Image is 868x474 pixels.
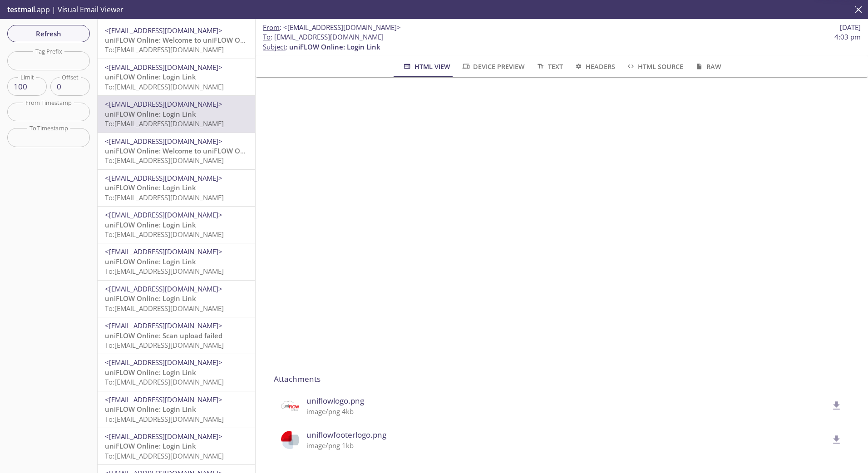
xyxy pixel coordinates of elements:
[15,28,83,39] span: Refresh
[105,358,222,367] span: <[EMAIL_ADDRESS][DOMAIN_NAME]>
[98,243,255,280] div: <[EMAIL_ADDRESS][DOMAIN_NAME]>uniFLOW Online: Login LinkTo:[EMAIL_ADDRESS][DOMAIN_NAME]
[105,45,224,54] span: To: [EMAIL_ADDRESS][DOMAIN_NAME]
[306,407,828,416] p: image/png 4kb
[98,391,255,428] div: <[EMAIL_ADDRESS][DOMAIN_NAME]>uniFLOW Online: Login LinkTo:[EMAIL_ADDRESS][DOMAIN_NAME]
[105,146,257,155] span: uniFLOW Online: Welcome to uniFLOW Online
[105,247,222,256] span: <[EMAIL_ADDRESS][DOMAIN_NAME]>
[536,61,562,72] span: Text
[306,441,828,450] p: image/png 1kb
[98,354,255,390] div: <[EMAIL_ADDRESS][DOMAIN_NAME]>uniFLOW Online: Login LinkTo:[EMAIL_ADDRESS][DOMAIN_NAME]
[105,395,222,404] span: <[EMAIL_ADDRESS][DOMAIN_NAME]>
[263,23,280,32] span: From
[7,5,35,15] span: testmail
[825,400,843,410] a: delete
[105,220,196,229] span: uniFLOW Online: Login Link
[98,170,255,206] div: <[EMAIL_ADDRESS][DOMAIN_NAME]>uniFLOW Online: Login LinkTo:[EMAIL_ADDRESS][DOMAIN_NAME]
[281,431,299,449] img: uniflowfooterlogo.png
[105,432,222,441] span: <[EMAIL_ADDRESS][DOMAIN_NAME]>
[105,321,222,330] span: <[EMAIL_ADDRESS][DOMAIN_NAME]>
[263,32,384,42] span: : [EMAIL_ADDRESS][DOMAIN_NAME]
[402,61,450,72] span: HTML View
[105,72,196,81] span: uniFLOW Online: Login Link
[105,341,224,350] span: To: [EMAIL_ADDRESS][DOMAIN_NAME]
[105,331,222,340] span: uniFLOW Online: Scan upload failed
[98,96,255,132] div: <[EMAIL_ADDRESS][DOMAIN_NAME]>uniFLOW Online: Login LinkTo:[EMAIL_ADDRESS][DOMAIN_NAME]
[263,32,861,52] p: :
[283,23,401,32] span: <[EMAIL_ADDRESS][DOMAIN_NAME]>
[263,32,271,41] span: To
[105,257,196,266] span: uniFLOW Online: Login Link
[105,63,222,72] span: <[EMAIL_ADDRESS][DOMAIN_NAME]>
[7,25,90,42] button: Refresh
[105,26,222,35] span: <[EMAIL_ADDRESS][DOMAIN_NAME]>
[98,317,255,354] div: <[EMAIL_ADDRESS][DOMAIN_NAME]>uniFLOW Online: Scan upload failedTo:[EMAIL_ADDRESS][DOMAIN_NAME]
[105,304,224,313] span: To: [EMAIL_ADDRESS][DOMAIN_NAME]
[98,22,255,59] div: <[EMAIL_ADDRESS][DOMAIN_NAME]>uniFLOW Online: Welcome to uniFLOW OnlineTo:[EMAIL_ADDRESS][DOMAIN_...
[306,395,828,407] span: uniflowlogo.png
[825,395,848,417] button: delete
[306,429,828,441] span: uniflowfooterlogo.png
[105,183,196,192] span: uniFLOW Online: Login Link
[105,405,196,414] span: uniFLOW Online: Login Link
[98,59,255,95] div: <[EMAIL_ADDRESS][DOMAIN_NAME]>uniFLOW Online: Login LinkTo:[EMAIL_ADDRESS][DOMAIN_NAME]
[105,156,224,165] span: To: [EMAIL_ADDRESS][DOMAIN_NAME]
[98,133,255,169] div: <[EMAIL_ADDRESS][DOMAIN_NAME]>uniFLOW Online: Welcome to uniFLOW OnlineTo:[EMAIL_ADDRESS][DOMAIN_...
[98,281,255,317] div: <[EMAIL_ADDRESS][DOMAIN_NAME]>uniFLOW Online: Login LinkTo:[EMAIL_ADDRESS][DOMAIN_NAME]
[825,429,848,451] button: delete
[574,61,615,72] span: Headers
[105,99,222,109] span: <[EMAIL_ADDRESS][DOMAIN_NAME]>
[105,82,224,91] span: To: [EMAIL_ADDRESS][DOMAIN_NAME]
[105,193,224,202] span: To: [EMAIL_ADDRESS][DOMAIN_NAME]
[105,415,224,424] span: To: [EMAIL_ADDRESS][DOMAIN_NAME]
[105,267,224,276] span: To: [EMAIL_ADDRESS][DOMAIN_NAME]
[694,61,721,72] span: Raw
[98,207,255,243] div: <[EMAIL_ADDRESS][DOMAIN_NAME]>uniFLOW Online: Login LinkTo:[EMAIL_ADDRESS][DOMAIN_NAME]
[289,42,380,51] span: uniFLOW Online: Login Link
[263,23,401,32] span: :
[105,230,224,239] span: To: [EMAIL_ADDRESS][DOMAIN_NAME]
[98,428,255,464] div: <[EMAIL_ADDRESS][DOMAIN_NAME]>uniFLOW Online: Login LinkTo:[EMAIL_ADDRESS][DOMAIN_NAME]
[105,119,224,128] span: To: [EMAIL_ADDRESS][DOMAIN_NAME]
[105,451,224,460] span: To: [EMAIL_ADDRESS][DOMAIN_NAME]
[626,61,683,72] span: HTML Source
[840,23,861,32] span: [DATE]
[105,173,222,183] span: <[EMAIL_ADDRESS][DOMAIN_NAME]>
[825,434,843,444] a: delete
[105,441,196,450] span: uniFLOW Online: Login Link
[105,35,257,44] span: uniFLOW Online: Welcome to uniFLOW Online
[461,61,525,72] span: Device Preview
[281,397,299,415] img: uniflowlogo.png
[105,109,196,118] span: uniFLOW Online: Login Link
[105,294,196,303] span: uniFLOW Online: Login Link
[834,32,861,42] span: 4:03 pm
[105,368,196,377] span: uniFLOW Online: Login Link
[105,284,222,293] span: <[EMAIL_ADDRESS][DOMAIN_NAME]>
[105,137,222,146] span: <[EMAIL_ADDRESS][DOMAIN_NAME]>
[105,210,222,219] span: <[EMAIL_ADDRESS][DOMAIN_NAME]>
[263,42,286,51] span: Subject
[274,373,850,385] p: Attachments
[105,377,224,386] span: To: [EMAIL_ADDRESS][DOMAIN_NAME]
